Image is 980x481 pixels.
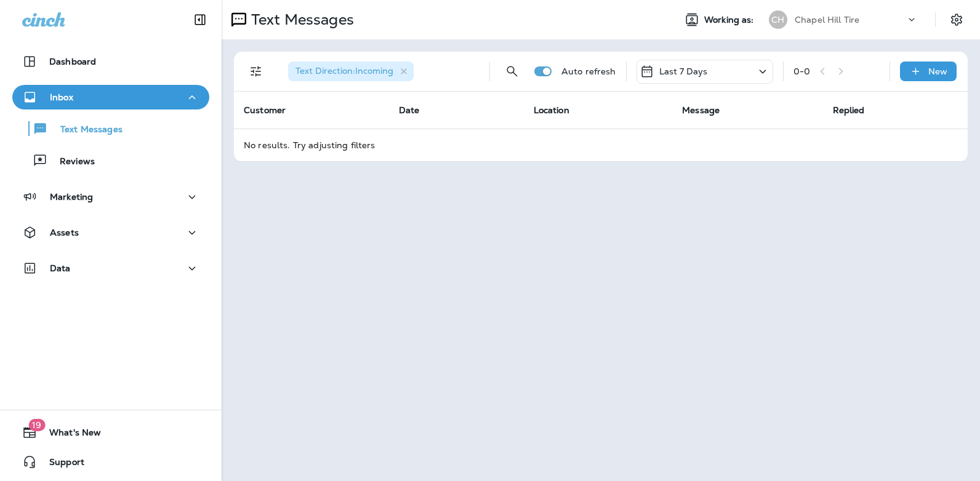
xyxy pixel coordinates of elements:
p: Dashboard [49,57,96,66]
p: New [928,66,947,76]
span: What's New [37,427,101,442]
span: Customer [244,105,286,116]
span: Date [399,105,420,116]
span: Replied [833,105,865,116]
span: 19 [28,419,45,431]
span: Text Direction : Incoming [295,65,393,76]
p: Text Messages [48,124,122,136]
button: Data [12,256,209,280]
button: Support [12,450,209,474]
button: Text Messages [12,116,209,141]
p: Last 7 Days [659,66,708,76]
button: Collapse Sidebar [183,7,217,32]
button: 19What's New [12,420,209,445]
div: 0 - 0 [793,66,810,76]
td: No results. Try adjusting filters [234,129,968,161]
span: Location [534,105,569,116]
button: Marketing [12,185,209,209]
button: Reviews [12,148,209,173]
span: Message [682,105,720,116]
button: Dashboard [12,49,209,74]
p: Reviews [47,156,95,168]
p: Auto refresh [561,66,616,76]
p: Assets [50,228,79,237]
p: Marketing [50,192,93,202]
p: Chapel Hill Tire [795,15,859,25]
p: Data [50,263,71,273]
span: Working as: [704,15,757,25]
div: Text Direction:Incoming [288,62,414,81]
button: Settings [946,9,968,31]
div: CH [769,10,787,29]
button: Assets [12,220,209,245]
button: Search Messages [500,59,524,84]
button: Inbox [12,85,209,109]
button: Filters [244,59,268,84]
p: Inbox [50,92,73,102]
p: Text Messages [246,10,354,29]
span: Support [37,457,84,472]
